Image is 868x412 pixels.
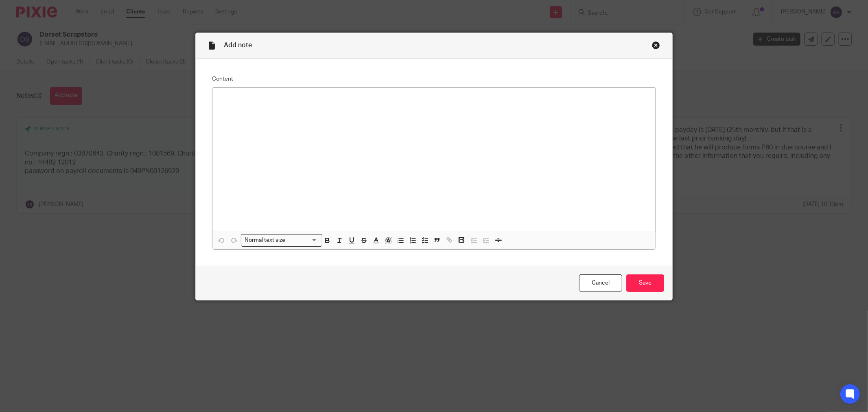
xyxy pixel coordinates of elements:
[212,75,656,83] label: Content
[626,274,664,292] input: Save
[288,236,317,245] input: Search for option
[224,42,252,48] span: Add note
[579,274,622,292] a: Cancel
[652,41,660,49] div: Close this dialog window
[243,236,287,245] span: Normal text size
[241,234,322,247] div: Search for option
